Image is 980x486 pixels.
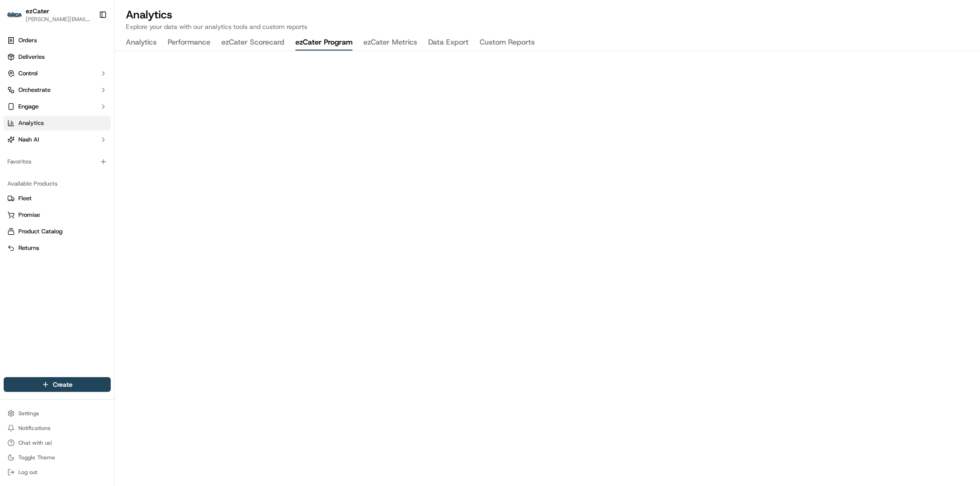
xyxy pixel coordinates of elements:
[295,35,352,51] button: ezCater Program
[18,36,37,45] span: Orders
[18,469,37,476] span: Log out
[7,194,107,203] a: Fleet
[4,154,111,169] div: Favorites
[4,377,111,392] button: Create
[18,86,51,94] span: Orchestrate
[4,50,111,64] a: Deliveries
[4,99,111,114] button: Engage
[7,211,107,219] a: Promise
[126,7,969,22] h2: Analytics
[18,136,39,144] span: Nash AI
[18,410,39,417] span: Settings
[4,208,111,222] button: Promise
[4,224,111,239] button: Product Catalog
[4,466,111,479] button: Log out
[7,227,107,236] a: Product Catalog
[126,22,969,31] p: Explore your data with our analytics tools and custom reports
[168,35,210,51] button: Performance
[7,244,107,252] a: Returns
[4,83,111,97] button: Orchestrate
[4,422,111,435] button: Notifications
[4,66,111,81] button: Control
[18,53,45,61] span: Deliveries
[18,211,40,219] span: Promise
[26,6,49,16] button: ezCater
[221,35,284,51] button: ezCater Scorecard
[53,380,73,389] span: Create
[4,4,95,26] button: ezCaterezCater[PERSON_NAME][EMAIL_ADDRESS][DOMAIN_NAME]
[26,16,91,23] button: [PERSON_NAME][EMAIL_ADDRESS][DOMAIN_NAME]
[4,241,111,255] button: Returns
[4,132,111,147] button: Nash AI
[18,244,39,252] span: Returns
[4,116,111,130] a: Analytics
[18,227,62,236] span: Product Catalog
[115,51,980,486] iframe: ezCater Program
[18,102,39,111] span: Engage
[4,176,111,191] div: Available Products
[18,424,51,432] span: Notifications
[18,439,52,446] span: Chat with us!
[18,69,38,78] span: Control
[4,407,111,420] button: Settings
[126,35,157,51] button: Analytics
[7,12,22,18] img: ezCater
[4,191,111,206] button: Fleet
[480,35,535,51] button: Custom Reports
[4,436,111,449] button: Chat with us!
[18,194,32,203] span: Fleet
[18,454,55,461] span: Toggle Theme
[428,35,469,51] button: Data Export
[4,451,111,464] button: Toggle Theme
[363,35,417,51] button: ezCater Metrics
[18,119,44,127] span: Analytics
[4,33,111,48] a: Orders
